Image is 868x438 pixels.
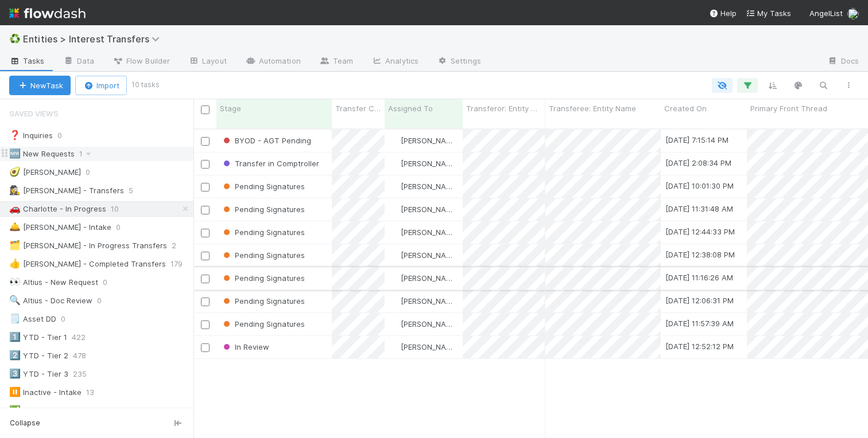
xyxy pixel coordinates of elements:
input: Toggle Row Selected [201,252,210,260]
span: [PERSON_NAME] [401,159,459,168]
div: Pending Signatures [221,226,305,238]
span: My Tasks [746,9,791,18]
button: Import [75,76,127,95]
span: Pending Signatures [221,228,305,237]
div: In Review [221,341,269,353]
div: YTD - Tier 1 [9,330,67,345]
span: Transferee: Entity Name [549,103,636,114]
span: Assigned To [388,103,433,114]
div: YTD - Tier 2 [9,349,68,363]
span: 🚗 [9,204,21,213]
div: [PERSON_NAME] [389,204,457,215]
span: In Review [221,342,269,351]
span: [PERSON_NAME] [401,136,459,145]
div: [PERSON_NAME] [389,158,457,169]
img: avatar_abca0ba5-4208-44dd-8897-90682736f166.png [390,319,399,328]
input: Toggle Row Selected [201,343,210,352]
div: Transfer in Comptroller [221,158,319,169]
img: avatar_abca0ba5-4208-44dd-8897-90682736f166.png [390,273,399,283]
div: [DATE] 12:38:08 PM [665,249,735,260]
img: avatar_abca0ba5-4208-44dd-8897-90682736f166.png [390,296,399,306]
img: avatar_abca0ba5-4208-44dd-8897-90682736f166.png [390,159,399,168]
div: [PERSON_NAME] [9,165,81,179]
div: Asset DD [9,312,56,326]
span: 235 [73,367,98,381]
img: avatar_abca0ba5-4208-44dd-8897-90682736f166.png [390,342,399,351]
div: [DATE] 11:16:26 AM [665,272,733,283]
span: 2 [172,238,188,253]
span: ⏸️ [9,387,21,397]
div: BYOD - AGT Pending [221,135,311,146]
span: Transfer Complexity [335,103,382,114]
span: 0 [97,294,113,308]
span: 🛎️ [9,222,21,232]
span: 10 [111,202,130,216]
span: 1 [79,147,94,161]
span: Entities > Interest Transfers [23,33,165,45]
span: Pending Signatures [221,273,305,283]
span: 👍 [9,259,21,268]
span: Transfer in Comptroller [221,159,319,168]
img: avatar_abca0ba5-4208-44dd-8897-90682736f166.png [390,182,399,191]
div: Inactive - Intake [9,385,82,400]
div: Pending Signatures [221,318,305,330]
a: Team [310,53,362,71]
div: [PERSON_NAME] - In Progress Transfers [9,238,167,253]
div: Altius - New Request [9,275,98,290]
span: AngelList [809,9,843,18]
span: 478 [73,349,98,363]
span: Flow Builder [113,55,170,67]
input: Toggle Row Selected [201,320,210,329]
span: Pending Signatures [221,205,305,214]
span: BYOD - AGT Pending [221,136,311,145]
div: [PERSON_NAME] [389,341,457,353]
a: Settings [428,53,490,71]
input: Toggle Row Selected [201,298,210,306]
a: Layout [179,53,236,71]
div: [DATE] 12:44:33 PM [665,226,735,237]
div: [PERSON_NAME] [389,226,457,238]
span: [PERSON_NAME] [401,182,459,191]
img: avatar_abca0ba5-4208-44dd-8897-90682736f166.png [390,136,399,145]
span: Stage [220,103,241,114]
span: [PERSON_NAME] [401,342,459,351]
div: [DATE] 2:08:34 PM [665,157,731,169]
img: avatar_abca0ba5-4208-44dd-8897-90682736f166.png [390,251,399,260]
a: My Tasks [746,7,791,19]
span: 🥑 [9,167,21,177]
input: Toggle All Rows Selected [201,105,210,114]
div: Pending Signatures [221,272,305,284]
div: Inquiries [9,128,53,143]
span: Transferor: Entity Name [466,103,542,114]
span: Collapse [10,418,40,428]
img: avatar_abca0ba5-4208-44dd-8897-90682736f166.png [390,228,399,237]
div: [DATE] 12:06:31 PM [665,295,734,306]
a: Flow Builder [103,53,179,71]
span: 👀 [9,277,21,287]
span: 🆕 [9,148,21,158]
input: Toggle Row Selected [201,229,210,237]
span: [PERSON_NAME] [401,251,459,260]
span: ✅ [9,405,21,415]
span: Pending Signatures [221,296,305,306]
span: 0 [61,312,77,326]
span: Pending Signatures [221,251,305,260]
div: Pending Signatures [221,249,305,261]
span: Created On [664,103,707,114]
div: [PERSON_NAME] - Intake [9,220,111,234]
span: Tasks [9,55,45,67]
span: 188 [135,404,160,418]
span: Primary Front Thread [750,103,827,114]
div: Help [709,7,737,19]
div: [PERSON_NAME] [389,181,457,192]
img: avatar_abca0ba5-4208-44dd-8897-90682736f166.png [390,205,399,214]
div: [PERSON_NAME] [389,295,457,307]
small: 10 tasks [131,80,160,90]
span: 5 [129,183,145,198]
span: [PERSON_NAME] [401,205,459,214]
div: Submission Complete - Intake [9,404,131,418]
div: [PERSON_NAME] [389,318,457,330]
span: 0 [103,275,119,290]
span: 🕵️‍♀️ [9,185,21,195]
div: [DATE] 7:15:14 PM [665,134,728,146]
